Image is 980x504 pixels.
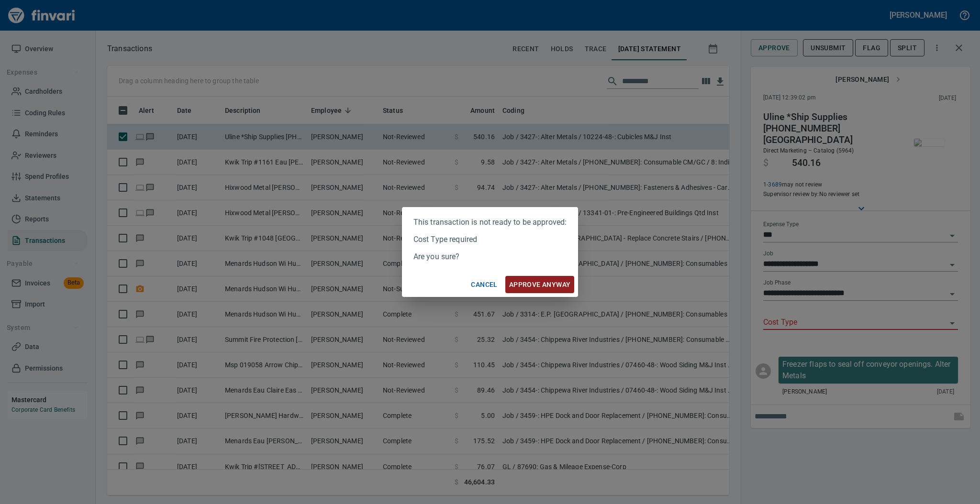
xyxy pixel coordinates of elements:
[413,251,567,263] p: Are you sure?
[471,279,497,291] span: Cancel
[509,279,571,291] span: Approve anyway
[413,217,567,228] p: This transaction is not ready to be approved:
[467,276,501,294] button: Cancel
[413,234,567,245] p: Cost Type required
[505,276,575,294] button: Approve anyway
